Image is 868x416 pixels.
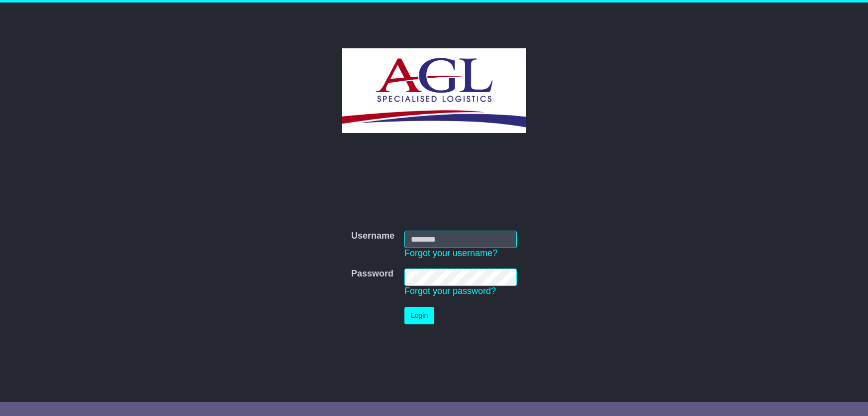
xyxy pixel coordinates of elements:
[342,48,526,133] img: AGL SPECIALISED LOGISTICS
[351,269,393,279] label: Password
[351,231,394,242] label: Username
[404,248,497,258] a: Forgot your username?
[404,286,496,296] a: Forgot your password?
[404,307,434,324] button: Login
